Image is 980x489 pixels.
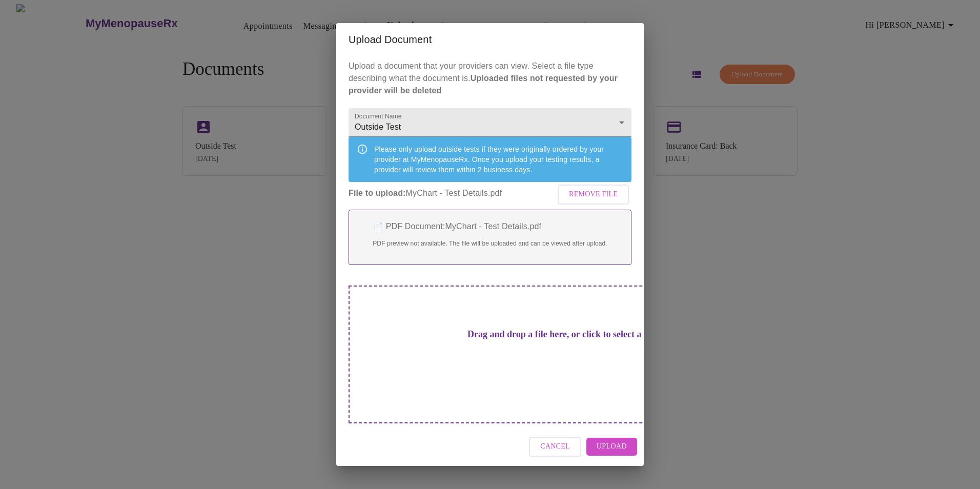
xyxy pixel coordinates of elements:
[558,185,629,205] button: Remove File
[540,440,570,453] span: Cancel
[374,140,623,179] div: Please only upload outside tests if they were originally ordered by your provider at MyMenopauseR...
[349,189,406,197] strong: File to upload:
[349,74,618,95] strong: Uploaded files not requested by your provider will be deleted
[349,187,631,199] p: MyChart - Test Details.pdf
[359,239,621,248] p: PDF preview not available. The file will be uploaded and can be viewed after upload.
[586,438,637,456] button: Upload
[569,188,618,201] span: Remove File
[359,220,621,233] p: 📄 PDF Document: MyChart - Test Details.pdf
[597,440,627,453] span: Upload
[349,60,631,97] p: Upload a document that your providers can view. Select a file type describing what the document is.
[420,329,703,340] h3: Drag and drop a file here, or click to select a file
[349,108,631,137] div: Outside Test
[529,437,581,457] button: Cancel
[349,31,631,48] h2: Upload Document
